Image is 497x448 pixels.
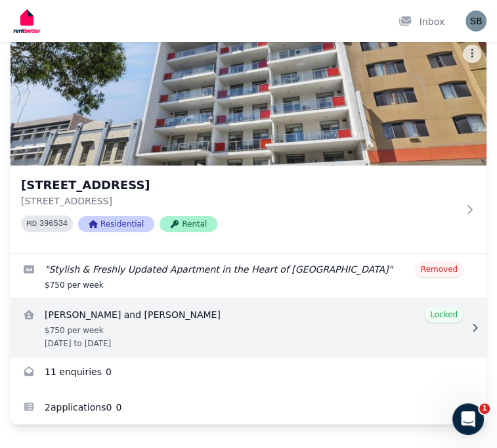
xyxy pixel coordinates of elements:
a: 16/863-867 Wellington Street, West Perth[STREET_ADDRESS][STREET_ADDRESS]PID 396534ResidentialRental [11,39,486,253]
button: More options [463,45,481,63]
a: Edit listing: Stylish & Freshly Updated Apartment in the Heart of West Perth [11,254,486,298]
img: Sam Berrell [465,11,486,32]
p: [STREET_ADDRESS] [21,194,458,208]
iframe: Intercom live chat [452,403,484,435]
span: 1 [479,403,490,414]
span: Residential [78,216,154,232]
img: RentBetter [11,5,43,37]
a: Enquiries for 16/863-867 Wellington Street, West Perth [11,357,486,389]
code: 396534 [39,219,68,229]
a: Applications for 16/863-867 Wellington Street, West Perth [11,393,486,424]
span: Rental [160,216,217,232]
small: PID [26,220,37,227]
div: Inbox [399,15,444,28]
a: View details for Hoi Ying Chan and Sifan Cai [11,299,486,357]
img: 16/863-867 Wellington Street, West Perth [11,39,486,166]
h3: [STREET_ADDRESS] [21,176,458,194]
